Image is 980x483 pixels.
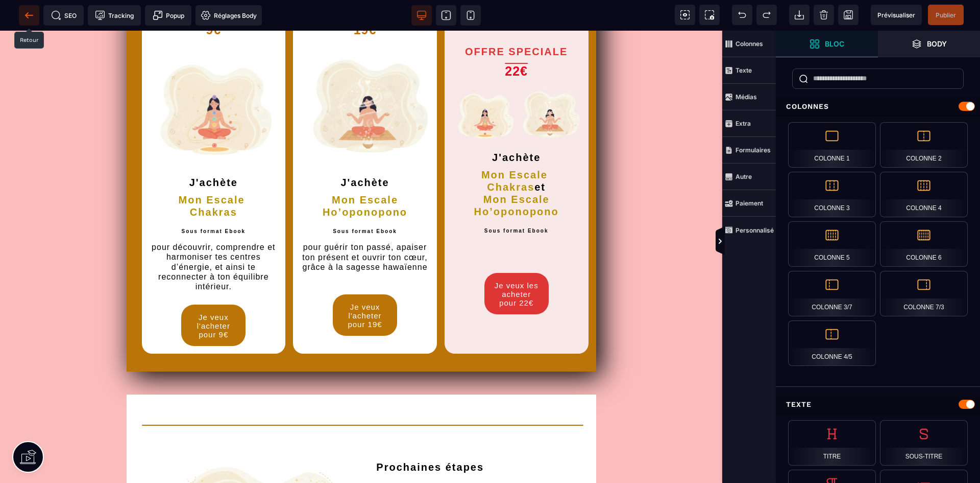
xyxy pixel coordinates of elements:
[880,420,968,466] div: Sous-titre
[722,31,776,57] span: Colonnes
[788,271,876,316] div: Colonne 3/7
[195,5,262,26] span: Favicon
[776,31,878,57] span: Ouvrir les blocs
[452,192,581,209] h2: Sous format Ebook
[301,14,429,144] img: 774282dad9444b4863cc561608202c80_Generated_Image_58rxho58rxho58rx.png
[877,11,915,19] span: Prévisualiser
[788,221,876,267] div: Colonne 5
[150,209,278,263] text: pour découvrir, comprendre et harmoniser tes centres d’énergie, et ainsi te reconnecter à ton équ...
[699,5,720,25] span: Capture d'écran
[150,193,278,209] h2: Sous format Ebook
[722,190,776,217] span: Paiement
[756,5,777,25] span: Rétablir
[517,56,580,114] img: 7b655657cb83f7cd964186af925f27a5_Generated_Image_58rxho58rxho58rx_-_125.png
[722,217,776,243] span: Personnalisé
[736,40,763,48] strong: Colonnes
[722,84,776,110] span: Médias
[736,120,751,127] strong: Extra
[19,5,39,26] span: Retour
[776,97,980,116] div: Colonnes
[95,10,134,20] span: Tracking
[153,10,184,20] span: Popup
[732,5,752,25] span: Défaire
[838,5,859,25] span: Enregistrer
[484,242,549,284] button: Je veux les acheter pour 22€
[452,116,581,133] h2: J'achète
[376,430,573,443] div: Prochaines étapes
[436,5,456,26] span: Voir tablette
[788,420,876,466] div: Titre
[301,209,429,244] text: pour guérir ton passé, apaiser ton présent et ouvrir ton cœur, grâce à la sagesse hawaïenne
[880,172,968,217] div: Colonne 4
[789,5,810,25] span: Importer
[43,5,84,26] span: Métadata SEO
[736,93,757,101] strong: Médias
[825,40,844,48] strong: Bloc
[927,40,947,48] strong: Body
[928,5,964,25] span: Enregistrer le contenu
[722,110,776,137] span: Extra
[736,226,774,234] strong: Personnalisé
[880,122,968,168] div: Colonne 2
[301,146,429,158] h2: J'achète
[736,173,752,180] strong: Autre
[736,146,771,154] strong: Formulaires
[411,5,432,26] span: Voir bureau
[333,264,397,305] button: Je veux l'acheter pour 19€
[145,5,191,26] span: Créer une alerte modale
[453,58,517,114] img: 6fdb4bce84fea032abb1a4e828182e42_Generated_Image_c2jspac2jspac2js_-_125e.png
[788,320,876,366] div: Colonne 4/5
[150,14,278,144] img: e8aae7a00ec3fbfc04a3b095994582f7_Generated_Image_c2jspac2jspac2js.png
[880,221,968,267] div: Colonne 6
[871,5,922,25] span: Aperçu
[722,164,776,190] span: Autre
[776,226,786,257] span: Afficher les vues
[880,271,968,316] div: Colonne 7/3
[788,122,876,168] div: Colonne 1
[301,193,429,209] h2: Sous format Ebook
[722,137,776,164] span: Formulaires
[150,146,278,158] h2: J'achète
[88,5,141,26] span: Code de suivi
[936,11,956,19] span: Publier
[736,199,763,207] strong: Paiement
[814,5,834,25] span: Nettoyage
[51,10,77,20] span: SEO
[722,57,776,84] span: Texte
[460,5,481,26] span: Voir mobile
[675,5,695,25] span: Voir les composants
[181,274,246,315] button: Je veux l'acheter pour 9€
[878,31,980,57] span: Ouvrir les calques
[736,66,752,74] strong: Texte
[788,172,876,217] div: Colonne 3
[776,395,980,414] div: Texte
[201,10,257,20] span: Réglages Body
